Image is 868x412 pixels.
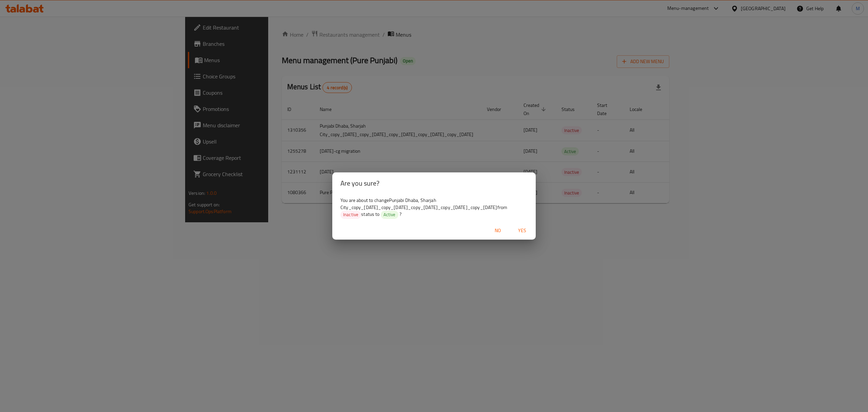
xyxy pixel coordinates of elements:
button: Yes [511,224,533,237]
h2: Are you sure? [340,178,528,189]
span: Active [381,211,398,218]
span: You are about to change Punjabi Dhaba, Sharjah City_copy_[DATE]_copy_[DATE]_copy_[DATE]_copy_[DAT... [340,196,507,219]
span: Inactive [340,211,361,218]
div: Active [381,211,398,219]
span: Yes [514,226,530,235]
button: No [487,224,509,237]
span: No [490,226,506,235]
div: Inactive [340,211,361,219]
